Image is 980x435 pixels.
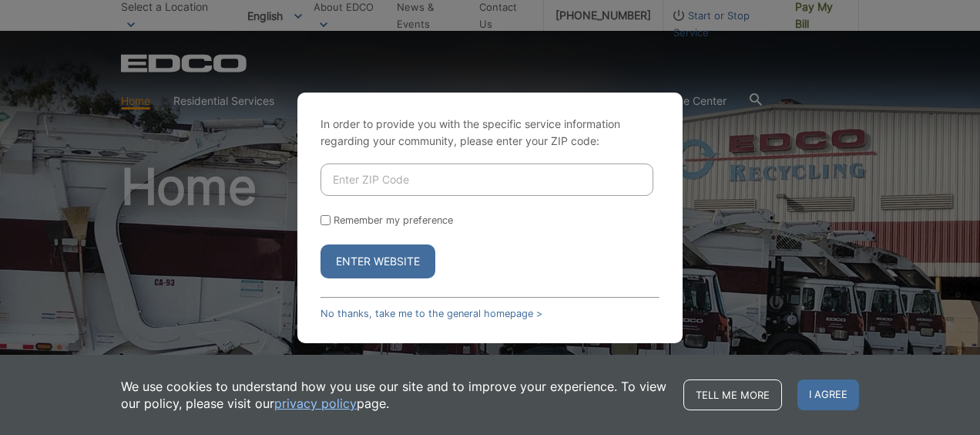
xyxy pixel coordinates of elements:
[797,379,859,410] span: I agree
[321,116,659,150] p: In order to provide you with the specific service information regarding your community, please en...
[334,214,453,226] label: Remember my preference
[121,378,668,412] p: We use cookies to understand how you use our site and to improve your experience. To view our pol...
[683,379,782,410] a: Tell me more
[321,164,653,196] input: Enter ZIP Code
[274,395,357,412] a: privacy policy
[321,244,435,278] button: Enter Website
[321,308,542,319] a: No thanks, take me to the general homepage >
